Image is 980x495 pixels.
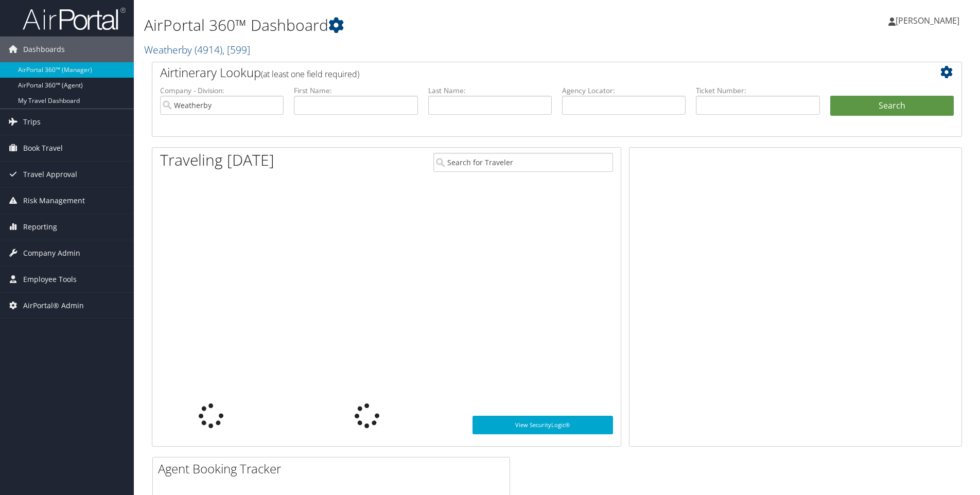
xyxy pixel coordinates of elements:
[160,85,284,96] label: Company - Division:
[472,416,613,434] a: View SecurityLogic®
[896,15,959,26] span: [PERSON_NAME]
[428,85,552,96] label: Last Name:
[144,43,250,57] a: Weatherby
[696,85,819,96] label: Ticket Number:
[888,5,970,36] a: [PERSON_NAME]
[433,153,613,172] input: Search for Traveler
[23,293,84,319] span: AirPortal® Admin
[830,96,954,116] button: Search
[23,267,77,292] span: Employee Tools
[23,135,63,161] span: Book Travel
[222,43,250,57] span: , [ 599 ]
[158,460,510,478] h2: Agent Booking Tracker
[294,85,417,96] label: First Name:
[23,214,57,240] span: Reporting
[23,162,77,187] span: Travel Approval
[23,109,41,135] span: Trips
[160,64,886,81] h2: Airtinerary Lookup
[23,240,80,266] span: Company Admin
[261,68,359,80] span: (at least one field required)
[144,14,694,36] h1: AirPortal 360™ Dashboard
[23,7,126,31] img: airportal-logo.png
[562,85,686,96] label: Agency Locator:
[160,149,274,171] h1: Traveling [DATE]
[23,188,85,214] span: Risk Management
[195,43,222,57] span: ( 4914 )
[23,37,65,62] span: Dashboards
